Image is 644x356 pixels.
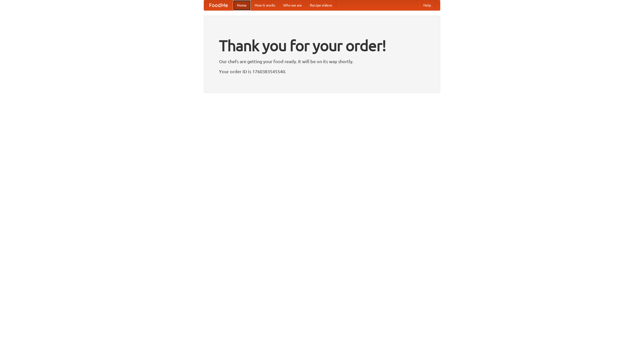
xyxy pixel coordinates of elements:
[251,0,279,10] a: How it works
[279,0,306,10] a: Who we are
[419,0,435,10] a: Help
[306,0,336,10] a: Recipe videos
[219,33,425,58] h1: Thank you for your order!
[219,68,425,75] p: Your order ID is 1760383545540.
[233,0,251,10] a: Home
[204,0,233,10] a: FoodMe
[219,58,425,65] p: Our chefs are getting your food ready. It will be on its way shortly.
